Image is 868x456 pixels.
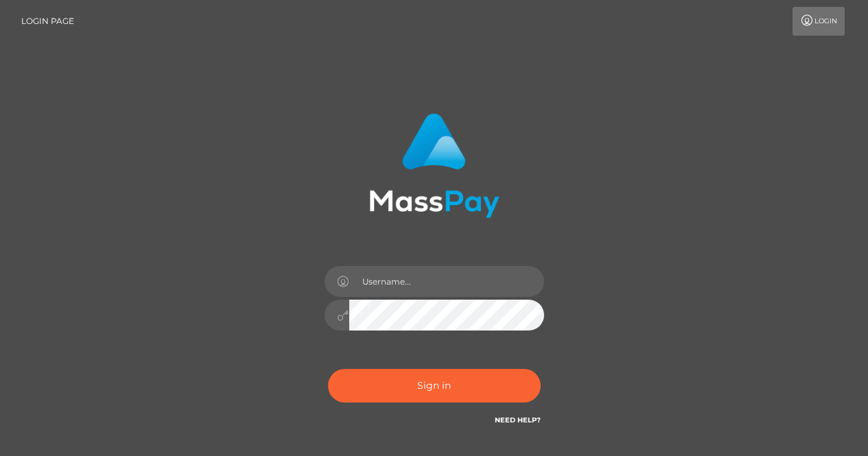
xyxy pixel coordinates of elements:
[328,369,541,403] button: Sign in
[369,113,500,218] img: MassPay Login
[349,266,544,297] input: Username...
[495,416,541,424] a: Need Help?
[793,7,845,36] a: Login
[21,7,74,36] a: Login Page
